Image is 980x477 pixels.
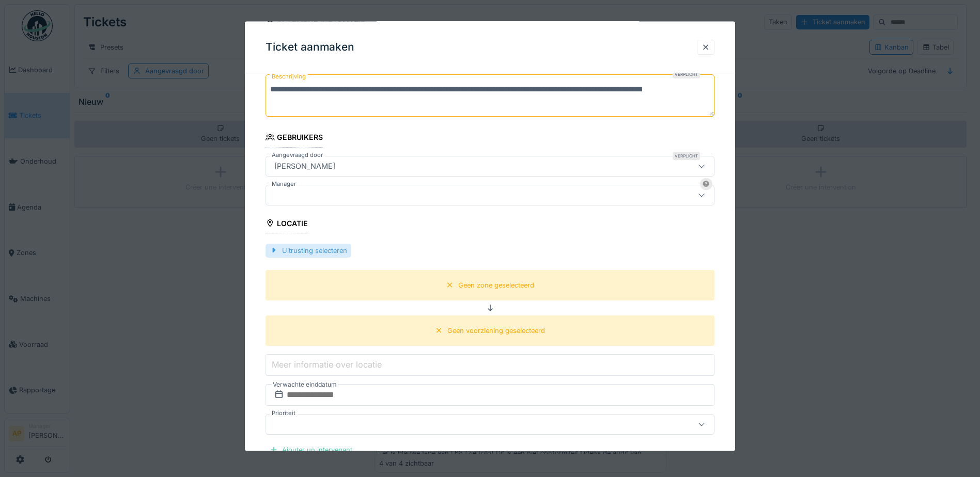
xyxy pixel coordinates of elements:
[270,409,298,418] label: Prioriteit
[266,215,308,233] div: Locatie
[673,70,700,78] div: Verplicht
[447,325,545,335] div: Geen voorziening geselecteerd
[266,130,323,147] div: Gebruikers
[272,379,338,390] label: Verwachte einddatum
[270,358,384,371] label: Meer informatie over locatie
[266,443,356,457] div: Ajouter un intervenant
[458,280,534,290] div: Geen zone geselecteerd
[270,160,339,171] div: [PERSON_NAME]
[266,243,351,257] div: Uitrusting selecteren
[266,41,354,54] h3: Ticket aanmaken
[270,70,308,83] label: Beschrijving
[673,151,700,160] div: Verplicht
[270,179,298,188] label: Manager
[270,150,325,159] label: Aangevraagd door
